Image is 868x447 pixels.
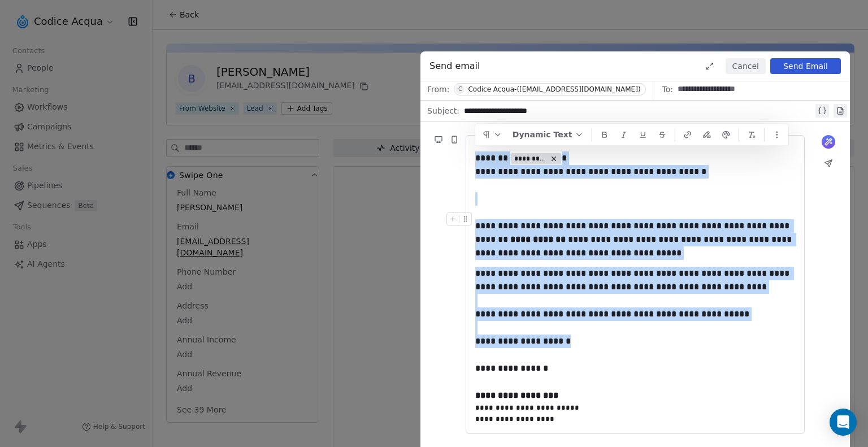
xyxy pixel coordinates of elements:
[770,58,841,74] button: Send Email
[468,85,640,93] div: Codice Acqua-([EMAIL_ADDRESS][DOMAIN_NAME])
[662,84,673,95] span: To:
[429,59,480,73] span: Send email
[427,84,449,95] span: From:
[458,85,462,94] div: C
[427,105,459,120] span: Subject:
[726,58,766,74] button: Cancel
[830,409,857,436] div: Open Intercom Messenger
[508,126,588,143] button: Dynamic Text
